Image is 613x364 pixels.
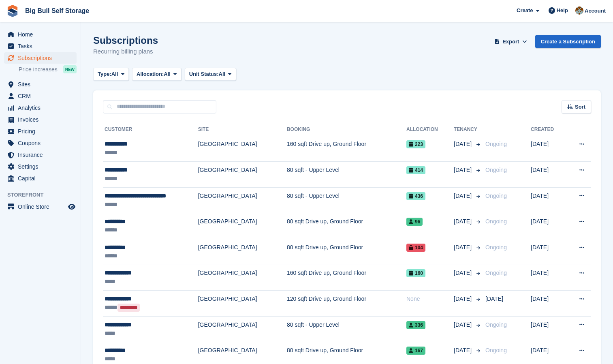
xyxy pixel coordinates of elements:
td: 160 sqft Drive up, Ground Floor [287,265,406,291]
td: [GEOGRAPHIC_DATA] [198,213,287,239]
td: 80 sqft Drive up, Ground Floor [287,213,406,239]
th: Booking [287,123,406,136]
a: menu [4,137,77,149]
span: CRM [18,90,66,102]
span: Sites [18,79,66,90]
a: Preview store [67,202,77,212]
td: 80 sqft - Upper Level [287,162,406,188]
td: 160 sqft Drive up, Ground Floor [287,136,406,162]
td: [GEOGRAPHIC_DATA] [198,239,287,265]
span: Invoices [18,114,66,125]
div: None [406,295,454,303]
span: [DATE] [454,192,473,200]
span: Online Store [18,201,66,212]
span: [DATE] [454,346,473,355]
a: menu [4,102,77,113]
th: Allocation [406,123,454,136]
span: All [219,70,226,78]
span: Account [585,7,606,15]
span: 104 [406,244,425,252]
span: Tasks [18,41,66,52]
td: 80 sqft Drive up, Ground Floor [287,239,406,265]
span: All [111,70,118,78]
span: [DATE] [454,321,473,329]
td: [GEOGRAPHIC_DATA] [198,316,287,342]
a: Big Bull Self Storage [22,4,92,17]
td: [GEOGRAPHIC_DATA] [198,136,287,162]
a: menu [4,29,77,40]
h1: Subscriptions [93,35,158,46]
a: menu [4,114,77,125]
th: Customer [103,123,198,136]
td: [DATE] [531,213,566,239]
span: [DATE] [454,140,473,148]
span: Unit Status: [189,70,219,78]
span: Ongoing [485,218,507,225]
td: 120 sqft Drive up, Ground Floor [287,291,406,317]
span: Create [517,6,533,15]
span: 336 [406,321,425,329]
span: [DATE] [454,243,473,252]
span: [DATE] [454,295,473,303]
span: [DATE] [454,269,473,277]
span: Capital [18,173,66,184]
th: Site [198,123,287,136]
span: Settings [18,161,66,172]
p: Recurring billing plans [93,47,158,56]
td: [GEOGRAPHIC_DATA] [198,187,287,213]
span: 414 [406,166,425,174]
a: menu [4,201,77,212]
span: Analytics [18,102,66,113]
a: menu [4,90,77,102]
img: Mike Llewellen Palmer [575,6,583,15]
span: 96 [406,218,423,226]
span: [DATE] [454,166,473,174]
span: [DATE] [485,295,503,302]
button: Unit Status: All [185,68,236,81]
span: [DATE] [454,217,473,226]
a: menu [4,41,77,52]
span: Storefront [7,191,81,199]
td: [DATE] [531,316,566,342]
td: 80 sqft - Upper Level [287,316,406,342]
td: [GEOGRAPHIC_DATA] [198,265,287,291]
img: stora-icon-8386f47178a22dfd0bd8f6a31ec36ba5ce8667c1dd55bd0f319d3a0aa187defe.svg [6,5,19,17]
span: 167 [406,347,425,355]
td: 80 sqft - Upper Level [287,187,406,213]
span: Pricing [18,126,66,137]
span: Home [18,29,66,40]
a: menu [4,79,77,90]
div: NEW [63,65,77,73]
td: [DATE] [531,136,566,162]
td: [DATE] [531,187,566,213]
span: Subscriptions [18,52,66,64]
span: Export [502,38,519,46]
a: menu [4,173,77,184]
span: Price increases [19,66,58,73]
a: menu [4,161,77,172]
span: Ongoing [485,347,507,353]
span: Coupons [18,137,66,149]
span: Sort [575,103,585,111]
a: menu [4,52,77,64]
span: 160 [406,269,425,277]
span: Insurance [18,149,66,161]
button: Allocation: All [132,68,182,81]
span: Help [557,6,568,15]
span: All [164,70,171,78]
td: [GEOGRAPHIC_DATA] [198,162,287,188]
td: [DATE] [531,239,566,265]
a: menu [4,126,77,137]
td: [DATE] [531,291,566,317]
span: Ongoing [485,244,507,251]
span: 223 [406,140,425,148]
button: Type: All [93,68,129,81]
span: Ongoing [485,270,507,276]
td: [DATE] [531,162,566,188]
span: Ongoing [485,141,507,147]
span: Ongoing [485,193,507,199]
button: Export [493,35,529,48]
td: [DATE] [531,265,566,291]
span: Type: [98,70,111,78]
a: Price increases NEW [19,65,77,74]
